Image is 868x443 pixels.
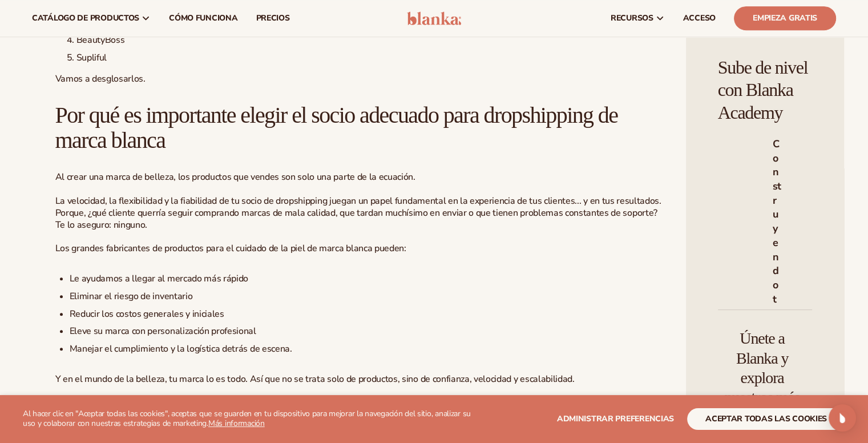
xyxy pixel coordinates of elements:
[829,404,856,432] div: Open Intercom Messenger
[55,195,661,231] font: La velocidad, la flexibilidad y la fiabilidad de tu socio de dropshipping juegan un papel fundame...
[256,13,290,23] font: precios
[55,102,618,153] font: Por qué es importante elegir el socio adecuado para dropshipping de marca blanca
[55,73,146,85] font: Vamos a desglosarlos.
[70,290,193,303] font: Eliminar el riesgo de inventario
[55,373,575,385] font: Y en el mundo de la belleza, tu marca lo es todo. Así que no se trata solo de productos, sino de ...
[753,13,817,23] font: Empieza gratis
[705,413,827,424] font: aceptar todas las cookies
[718,57,808,123] font: Sube de nivel con Blanka Academy
[55,242,406,255] font: Los grandes fabricantes de productos para el cuidado de la piel de marca blanca pueden:
[169,13,237,23] font: Cómo funciona
[70,343,292,355] font: Manejar el cumplimiento y la logística detrás de escena.
[557,413,674,424] font: Administrar preferencias
[611,13,653,23] font: recursos
[23,408,471,429] font: Al hacer clic en "Aceptar todas las cookies", aceptas que se guarden en tu dispositivo para mejor...
[70,272,249,285] font: Le ayudamos a llegar al mercado más rápido
[76,51,107,64] font: Supliful
[70,308,224,320] font: Reducir los costos generales y iniciales
[407,11,461,25] img: logo
[557,408,674,430] button: Administrar preferencias
[683,13,716,23] font: ACCESO
[734,6,836,30] a: Empieza gratis
[70,325,256,337] font: Eleve su marca con personalización profesional
[55,171,415,183] font: Al crear una marca de belleza, los productos que vendes son solo una parte de la ecuación.
[76,34,125,46] font: BeautyBoss
[32,13,139,23] font: catálogo de productos
[687,408,845,430] button: aceptar todas las cookies
[208,418,265,429] a: Más información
